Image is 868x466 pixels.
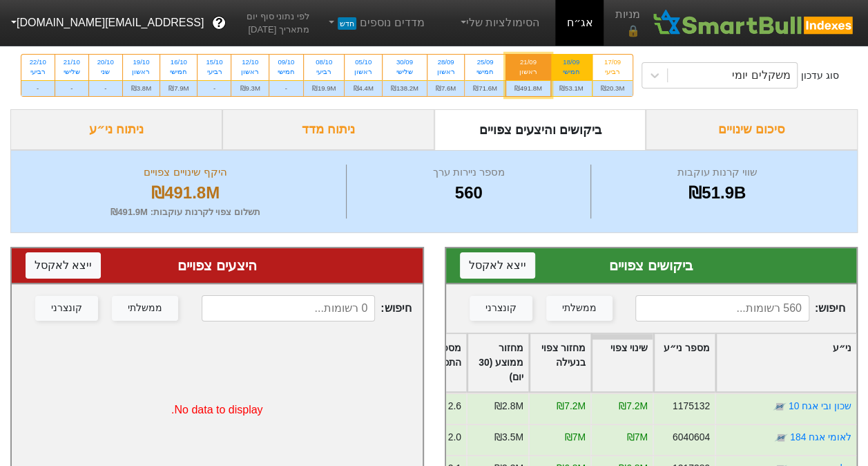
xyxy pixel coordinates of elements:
div: ₪20.3M [592,80,633,96]
div: ₪3.8M [123,80,160,96]
button: ממשלתי [546,296,613,321]
button: ייצא לאקסל [460,252,535,279]
div: ₪3.5M [494,430,523,445]
div: - [197,80,231,96]
div: Toggle SortBy [530,334,590,391]
div: היקף שינויים צפויים [28,165,343,180]
div: ₪7M [627,430,648,445]
div: 28/09 [436,57,456,67]
div: ניתוח ני״ע [10,109,222,150]
div: 21/09 [514,57,542,67]
div: 20/10 [97,57,114,67]
div: ראשון [353,67,373,77]
div: שלישי [391,67,418,77]
div: ₪7.9M [160,80,197,96]
div: תשלום צפוי לקרנות עוקבות : ₪491.9M [28,205,343,219]
div: שני [97,67,114,77]
input: 0 רשומות... [202,295,375,321]
div: משקלים יומי [732,67,790,84]
div: Toggle SortBy [654,334,715,391]
div: קונצרני [51,301,82,316]
div: ₪71.6M [465,80,505,96]
div: שווי קרנות עוקבות [595,165,840,180]
div: 25/09 [473,57,497,67]
div: 21/10 [64,57,80,67]
div: ₪4.4M [345,80,381,96]
span: חיפוש : [635,295,845,321]
div: ₪53.1M [551,80,592,96]
div: ראשון [240,67,260,77]
div: רביעי [30,67,46,77]
div: 09/10 [278,57,295,67]
div: קונצרני [485,301,517,316]
a: הסימולציות שלי [452,9,545,37]
div: ראשון [436,67,456,77]
div: היצעים צפויים [26,255,409,276]
div: ביקושים צפויים [460,255,843,276]
div: ראשון [514,67,542,77]
div: ₪491.8M [506,80,550,96]
div: ₪51.9B [595,180,840,205]
div: ₪7.2M [619,399,648,413]
a: מדדים נוספיםחדש [320,9,430,37]
div: רביעי [601,67,625,77]
a: שכון ובי אגח 10 [789,400,851,411]
div: ₪491.8M [28,180,343,205]
div: ממשלתי [128,301,162,316]
div: רביעי [206,67,222,77]
div: ₪138.2M [383,80,427,96]
span: חיפוש : [202,295,412,321]
div: ₪19.9M [304,80,345,96]
span: לפי נתוני סוף יום מתאריך [DATE] [234,10,309,37]
div: סוג עדכון [800,68,838,83]
div: 2.0 [448,430,461,445]
div: 16/10 [168,57,189,67]
div: ₪2.8M [494,399,523,413]
span: חדש [338,17,356,30]
div: שלישי [64,67,80,77]
div: 30/09 [391,57,418,67]
div: סיכום שינויים [646,109,858,150]
div: מספר ניירות ערך [350,165,587,180]
div: ₪9.3M [231,80,268,96]
div: 19/10 [131,57,151,67]
button: ממשלתי [112,296,178,321]
div: חמישי [168,67,189,77]
div: חמישי [473,67,497,77]
div: 22/10 [30,57,46,67]
div: ביקושים והיצעים צפויים [434,109,646,150]
div: חמישי [559,67,584,77]
div: - [89,80,122,96]
img: tase link [773,400,787,413]
div: 05/10 [353,57,373,67]
input: 560 רשומות... [635,295,809,321]
div: - [55,80,88,96]
div: 560 [350,180,587,205]
div: Toggle SortBy [716,334,856,391]
div: 12/10 [240,57,260,67]
div: 2.6 [448,399,461,413]
img: SmartBull [650,9,857,37]
div: ממשלתי [562,301,597,316]
div: 18/09 [559,57,584,67]
div: Toggle SortBy [467,334,528,391]
div: ₪7.2M [557,399,586,413]
div: 6040604 [673,430,710,445]
div: - [269,80,303,96]
div: 15/10 [206,57,222,67]
button: קונצרני [35,296,98,321]
button: ייצא לאקסל [26,252,101,279]
div: 1175132 [673,399,710,413]
div: חמישי [278,67,295,77]
div: ₪7M [565,430,586,445]
div: ₪7.6M [427,80,464,96]
div: 08/10 [312,57,336,67]
button: קונצרני [470,296,532,321]
div: Toggle SortBy [592,334,653,391]
a: לאומי אגח 184 [790,431,851,442]
div: רביעי [312,67,336,77]
span: ? [215,14,223,32]
div: - [21,80,55,96]
div: ניתוח מדד [222,109,434,150]
div: ראשון [131,67,151,77]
